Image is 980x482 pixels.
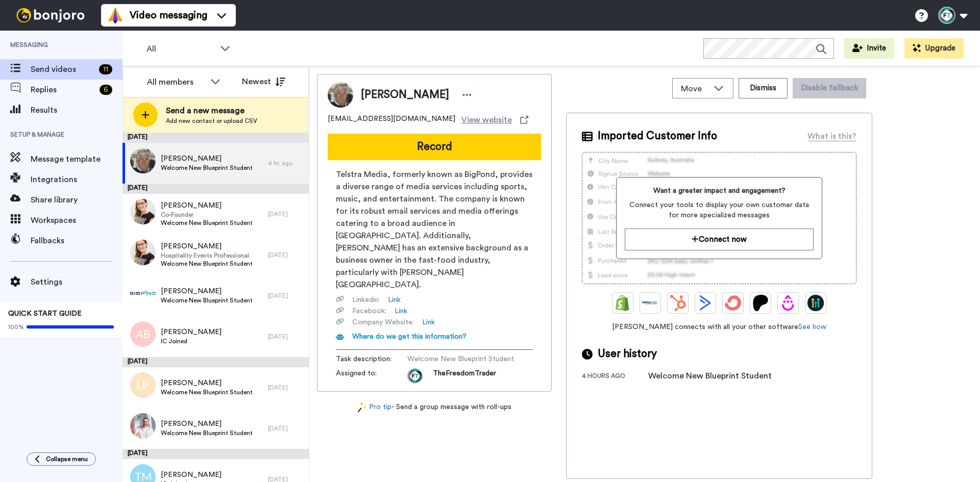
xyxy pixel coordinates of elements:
span: IC Joined [161,337,222,345]
div: 11 [99,64,112,74]
span: [PERSON_NAME] [361,87,449,103]
span: Facebook : [352,306,386,316]
div: All members [147,76,205,88]
span: [PERSON_NAME] [161,327,222,337]
img: Patreon [752,295,769,311]
a: See how [798,323,826,331]
span: Task description : [336,354,407,364]
button: Disable fallback [793,78,866,98]
span: [PERSON_NAME] connects with all your other software [582,322,856,332]
img: bj-logo-header-white.svg [12,8,89,22]
span: [PERSON_NAME] [161,378,253,388]
span: Telstra Media, formerly known as BigPond, provides a diverse range of media services including sp... [336,168,533,291]
a: Link [395,306,407,316]
button: Collapse menu [27,452,96,466]
div: [DATE] [268,251,304,259]
span: Welcome New Blueprint Student [161,219,253,227]
span: Want a greater impact and engagement? [625,186,813,196]
span: Linkedin : [352,295,380,305]
span: Message template [31,153,122,165]
span: [PERSON_NAME] [161,154,253,164]
span: Welcome New Blueprint Student [407,354,514,364]
img: Ontraport [642,295,658,311]
img: Hubspot [670,295,686,311]
img: Shopify [615,295,631,311]
span: Co-Founder [161,211,253,219]
div: [DATE] [268,210,304,218]
span: Welcome New Blueprint Student [161,429,253,437]
img: magic-wand.svg [358,402,367,413]
span: [PERSON_NAME] [161,241,253,251]
img: vm-color.svg [107,7,124,23]
img: ActiveCampaign [697,295,714,311]
span: Imported Customer Info [598,129,717,144]
img: Image of Bernie Knight [328,82,353,108]
img: ab.png [130,321,156,347]
span: [EMAIL_ADDRESS][DOMAIN_NAME] [328,114,455,126]
span: Workspaces [31,214,122,226]
span: QUICK START GUIDE [8,310,82,317]
a: Pro tip [358,402,391,413]
span: Integrations [31,173,122,186]
div: 4 hours ago [582,372,648,382]
span: [PERSON_NAME] [161,200,253,211]
img: GoHighLevel [807,295,824,311]
span: Welcome New Blueprint Student [161,164,253,172]
span: Replies [31,84,95,96]
img: 2c449597-e5ca-4ed1-acd5-9cd057abb095.jpg [130,413,156,439]
button: Newest [234,71,293,92]
div: - Send a group message with roll-ups [317,402,552,413]
img: ConvertKit [725,295,741,311]
div: [DATE] [268,424,304,433]
div: [DATE] [122,133,309,143]
span: Where do we get this information? [352,333,467,340]
button: Record [328,134,541,160]
span: Results [31,104,122,116]
span: 100% [8,323,24,331]
span: Fallbacks [31,235,122,247]
span: [PERSON_NAME] [161,286,253,296]
span: Welcome New Blueprint Student [161,260,253,268]
div: 6 [100,85,112,95]
span: Move [681,83,708,95]
span: Hospitality Events Professional [161,251,253,260]
a: Link [388,295,401,305]
span: Welcome New Blueprint Student [161,296,253,305]
span: Add new contact or upload CSV [166,117,257,125]
span: View website [461,114,512,126]
span: Collapse menu [46,455,88,463]
img: aa511383-47eb-4547-b70f-51257f42bea2-1630295480.jpg [407,368,423,384]
span: Welcome New Blueprint Student [161,388,253,396]
img: 432ee40c-4ac4-4737-83b0-c728ed66abb6.jpg [130,240,156,265]
img: c82be33f-5d18-47ca-90a2-97ac3d523543.jpg [130,199,156,224]
img: 937fd94d-61ad-4939-ad82-18f3f4ce4333.jpg [130,148,156,173]
img: 84be4fcb-3773-45d2-8457-371cd1a6f14a.jpg [130,281,156,306]
button: Invite [844,38,894,59]
span: User history [598,346,657,362]
div: 4 hr. ago [268,159,304,167]
span: All [146,43,215,55]
button: Connect now [625,229,813,250]
span: Send videos [31,63,95,75]
div: [DATE] [122,184,309,194]
a: Link [422,317,435,327]
span: Video messaging [130,8,207,22]
span: Share library [31,194,122,206]
div: [DATE] [268,384,304,392]
span: TheFreedomTrader [433,368,496,384]
div: What is this? [807,130,856,142]
div: [DATE] [122,357,309,367]
span: Send a new message [166,105,257,117]
button: Upgrade [904,38,964,59]
span: [PERSON_NAME] [161,419,253,429]
img: Drip [780,295,796,311]
span: Connect your tools to display your own customer data for more specialized messages [625,200,813,220]
span: Assigned to: [336,368,407,384]
div: [DATE] [268,333,304,341]
a: View website [461,114,528,126]
span: [PERSON_NAME] [161,470,222,480]
div: [DATE] [122,449,309,459]
span: Settings [31,276,122,288]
